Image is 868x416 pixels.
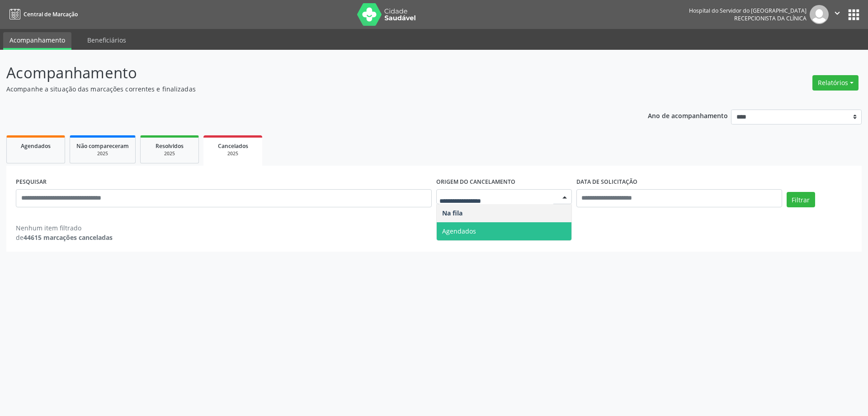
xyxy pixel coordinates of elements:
button: apps [846,7,862,23]
label: Origem do cancelamento [436,175,515,189]
div: 2025 [76,150,129,157]
div: 2025 [210,150,256,157]
i:  [832,8,842,18]
span: Agendados [21,142,51,150]
span: Não compareceram [76,142,129,150]
div: Nenhum item filtrado [16,223,113,233]
p: Ano de acompanhamento [648,110,728,121]
div: de [16,233,113,242]
span: Cancelados [218,142,248,150]
a: Beneficiários [81,32,132,48]
strong: 44615 marcações canceladas [24,233,113,242]
a: Central de Marcação [6,7,78,22]
p: Acompanhamento [6,62,605,84]
div: Hospital do Servidor do [GEOGRAPHIC_DATA] [689,7,807,14]
span: Na fila [442,209,462,217]
a: Acompanhamento [3,32,71,50]
label: PESQUISAR [16,175,47,189]
button: Filtrar [787,192,815,207]
span: Recepcionista da clínica [734,14,807,22]
button:  [829,5,846,24]
label: DATA DE SOLICITAÇÃO [576,175,637,189]
span: Central de Marcação [24,10,78,18]
span: Resolvidos [156,142,184,150]
span: Agendados [442,227,476,235]
div: 2025 [147,150,192,157]
p: Acompanhe a situação das marcações correntes e finalizadas [6,84,605,94]
img: img [810,5,829,24]
button: Relatórios [812,75,859,91]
